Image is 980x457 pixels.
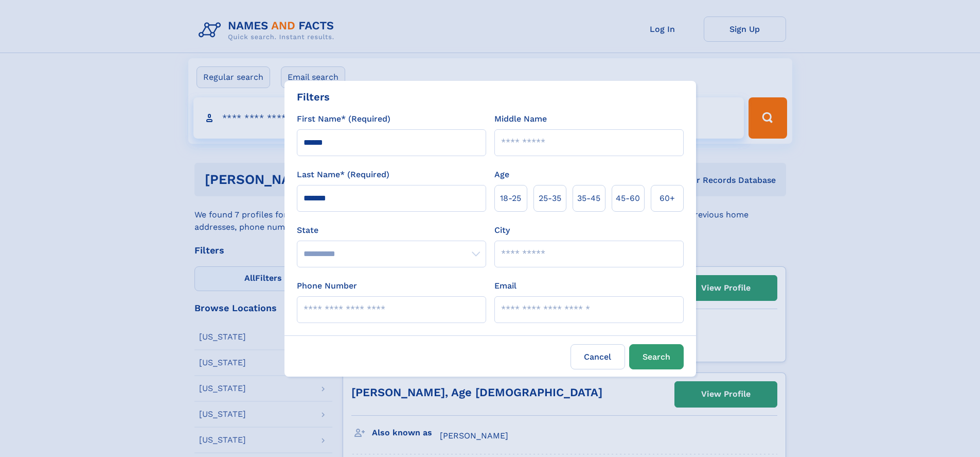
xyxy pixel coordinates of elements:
label: Last Name* (Required) [297,168,389,181]
label: Cancel [571,344,625,369]
label: State [297,224,486,236]
label: First Name* (Required) [297,113,390,125]
label: Age [494,168,509,181]
label: Phone Number [297,280,357,292]
label: City [494,224,510,236]
span: 60+ [660,192,675,205]
span: 35‑45 [577,192,600,205]
span: 25‑35 [539,192,561,205]
span: 18‑25 [500,192,521,205]
button: Search [629,344,684,369]
label: Email [494,280,516,292]
label: Middle Name [494,113,547,125]
span: 45‑60 [616,192,640,205]
div: Filters [297,89,330,105]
